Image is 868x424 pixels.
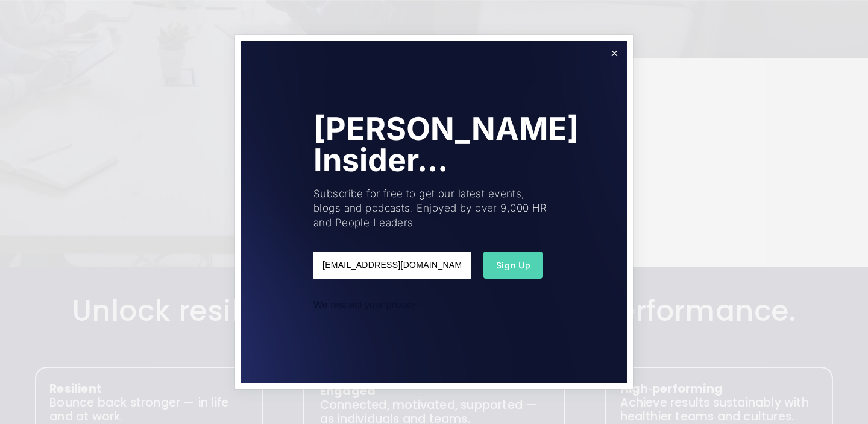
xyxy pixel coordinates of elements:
h1: [PERSON_NAME] Insider... [313,113,579,176]
div: We respect your privacy. [313,300,555,311]
span: Sign Up [496,260,531,270]
a: Close [604,43,625,64]
button: Sign Up [483,252,542,279]
p: Subscribe for free to get our latest events, blogs and podcasts. Enjoyed by over 9,000 HR and Peo... [313,187,555,230]
input: Email Address [313,252,471,279]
